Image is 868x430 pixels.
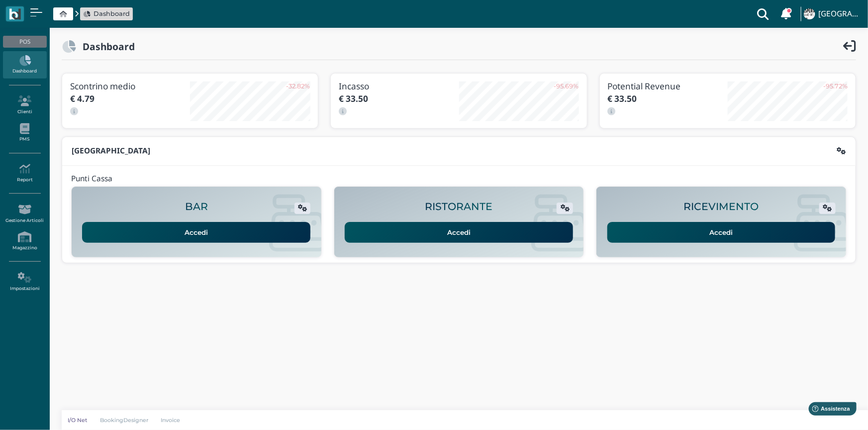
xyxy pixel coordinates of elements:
[3,36,46,48] div: POS
[70,81,190,91] h3: Scontrino medio
[607,222,836,243] a: Accedi
[3,268,46,295] a: Impostazioni
[3,159,46,187] a: Report
[9,8,20,20] img: logo
[70,93,95,104] b: € 4.79
[185,201,208,213] h2: BAR
[82,222,310,243] a: Accedi
[345,222,573,243] a: Accedi
[608,81,728,91] h3: Potential Revenue
[684,201,759,213] h2: RICEVIMENTO
[425,201,492,213] h2: RISTORANTE
[76,41,135,52] h2: Dashboard
[84,9,130,18] a: Dashboard
[94,9,130,18] span: Dashboard
[818,10,862,18] h4: [GEOGRAPHIC_DATA]
[608,93,637,104] b: € 33.50
[804,8,815,19] img: ...
[3,119,46,146] a: PMS
[339,93,368,104] b: € 33.50
[802,2,862,26] a: ... [GEOGRAPHIC_DATA]
[3,227,46,255] a: Magazzino
[339,81,459,91] h3: Incasso
[29,8,66,15] span: Assistenza
[72,145,150,156] b: [GEOGRAPHIC_DATA]
[71,175,112,183] h4: Punti Cassa
[3,51,46,78] a: Dashboard
[797,399,860,422] iframe: Help widget launcher
[3,91,46,119] a: Clienti
[3,200,46,227] a: Gestione Articoli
